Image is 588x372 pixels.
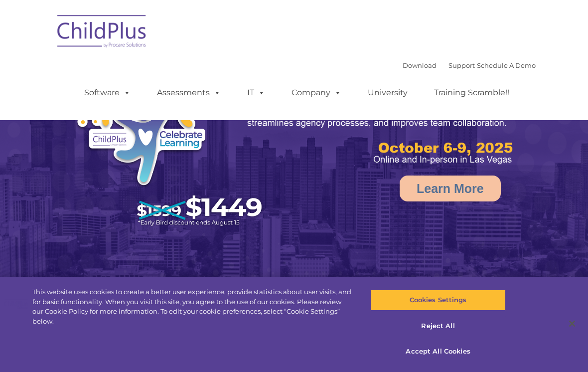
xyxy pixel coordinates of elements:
[400,176,501,201] a: Learn More
[52,8,152,58] img: ChildPlus by Procare Solutions
[370,316,505,337] button: Reject All
[448,61,475,69] a: Support
[147,83,231,103] a: Assessments
[358,83,418,103] a: University
[237,83,275,103] a: IT
[424,83,519,103] a: Training Scramble!!
[370,290,505,311] button: Cookies Settings
[403,61,437,69] a: Download
[32,287,353,326] div: This website uses cookies to create a better user experience, provide statistics about user visit...
[477,61,536,69] a: Schedule A Demo
[282,83,351,103] a: Company
[561,313,583,335] button: Close
[403,61,536,69] font: |
[74,83,141,103] a: Software
[370,341,505,362] button: Accept All Cookies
